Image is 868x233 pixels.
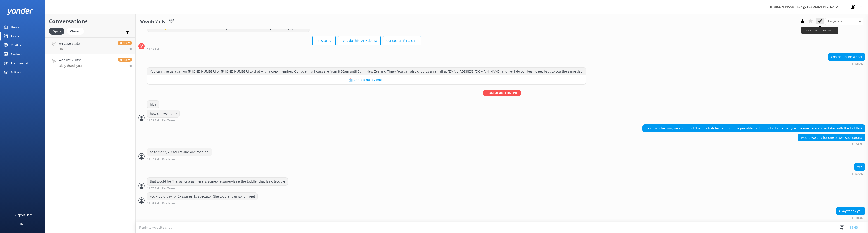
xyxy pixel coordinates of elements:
strong: 11:07 AM [852,172,864,175]
div: Sep 14 2025 11:05am (UTC +12:00) Pacific/Auckland [147,47,421,51]
div: Assign User [825,18,863,25]
h2: Conversations [49,17,132,26]
strong: 11:05 AM [852,62,864,65]
div: Sep 14 2025 11:05am (UTC +12:00) Pacific/Auckland [828,62,865,65]
h4: Website Visitor [59,41,81,46]
a: Website VisitorOkay thank youReply4h [45,54,135,71]
a: Closed [67,28,86,33]
strong: 11:07 AM [147,187,159,190]
div: that would be fine, as long as there is someone supervising the toddler that is no trouble [147,178,288,185]
div: Sep 14 2025 11:07am (UTC +12:00) Pacific/Auckland [147,187,288,190]
div: Sep 14 2025 11:08am (UTC +12:00) Pacific/Auckland [836,216,865,219]
span: Reply [118,58,132,62]
p: OK [59,47,81,51]
span: Sep 14 2025 11:08am (UTC +12:00) Pacific/Auckland [129,64,132,68]
div: Help [20,219,26,228]
button: I'm scared! [312,36,336,45]
span: Res Team [162,202,175,205]
span: Team member online [483,90,521,96]
div: you would pay for 2x swings 1x spectator (the toddler can go for free) [147,193,257,200]
h3: Website Visitor [140,19,167,24]
button: Let's do this! Any deals? [338,36,381,45]
img: yonder-white-logo.png [7,8,33,15]
button: 📩 Contact me by email [147,75,586,84]
div: Recommend [11,59,28,68]
div: Sep 14 2025 11:05am (UTC +12:00) Pacific/Auckland [147,119,189,122]
div: Sep 14 2025 11:07am (UTC +12:00) Pacific/Auckland [147,157,212,161]
div: Okay thank you [836,207,865,215]
div: Chatbot [11,41,22,50]
div: Inbox [11,32,19,41]
a: Website VisitorOKReply4h [45,37,135,54]
div: Open [49,28,64,35]
p: Okay thank you [59,64,82,68]
div: Support Docs [14,210,32,219]
div: Sep 14 2025 11:06am (UTC +12:00) Pacific/Auckland [798,143,865,146]
div: so to clarify - 3 adults and one toddler? [147,148,212,156]
strong: 11:07 AM [147,158,159,161]
div: Settings [11,68,22,77]
div: You can give us a call on [PHONE_NUMBER] or [PHONE_NUMBER] to chat with a crew member. Our openin... [147,68,586,75]
div: Hey, just checking we a group of 3 with a toddler - would it be possible for 2 of us to do the sw... [643,125,865,132]
h4: Website Visitor [59,58,82,63]
strong: 11:08 AM [852,217,864,219]
div: hiya [147,101,159,108]
span: Res Team [162,119,175,122]
div: Sep 14 2025 11:08am (UTC +12:00) Pacific/Auckland [147,201,258,205]
div: Reviews [11,50,22,59]
span: Res Team [162,158,175,161]
strong: 11:05 AM [147,48,159,51]
div: Closed [67,28,84,35]
span: Reply [118,41,132,45]
div: Contact us for a chat [828,53,865,61]
strong: 11:08 AM [147,202,159,205]
div: Yes [854,163,865,171]
button: Contact us for a chat [383,36,421,45]
a: Open [49,28,67,33]
div: Home [11,23,19,32]
span: Res Team [162,187,175,190]
div: how can we help? [147,110,179,118]
div: Sep 14 2025 11:07am (UTC +12:00) Pacific/Auckland [852,172,865,175]
span: Sep 14 2025 11:51am (UTC +12:00) Pacific/Auckland [129,47,132,51]
strong: 11:06 AM [852,143,864,146]
strong: 11:05 AM [147,119,159,122]
span: Assign user [827,19,845,24]
div: Would we pay for one or two spectators? [798,134,865,141]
